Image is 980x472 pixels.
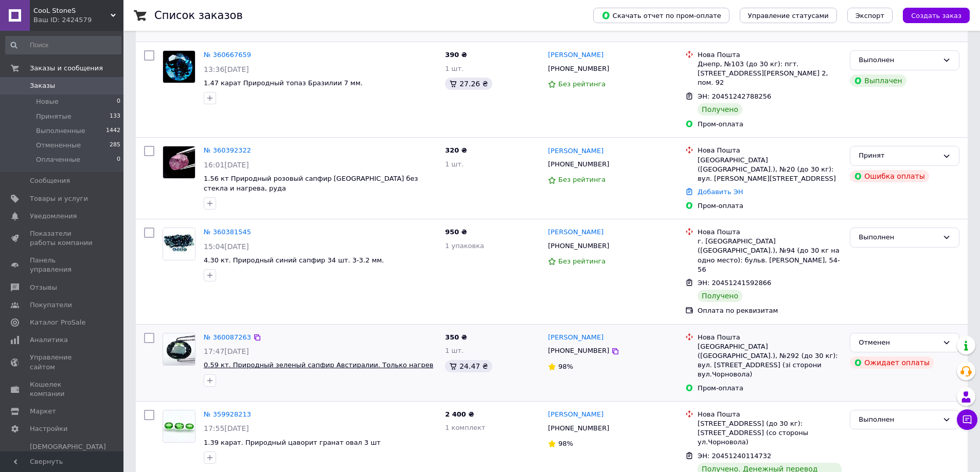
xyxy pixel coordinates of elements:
[740,8,837,23] button: Управление статусами
[36,155,80,164] span: Оплаченные
[163,146,195,179] a: Фото товару
[204,242,249,251] span: 15:04[DATE]
[204,146,251,154] a: № 360392322
[445,65,464,72] span: 1 шт.
[204,51,251,59] a: № 360667659
[546,344,611,357] div: [PHONE_NUMBER]
[546,422,611,435] div: [PHONE_NUMBER]
[548,228,603,237] a: [PERSON_NAME]
[546,62,611,75] div: [PHONE_NUMBER]
[204,161,249,169] span: 16:01[DATE]
[548,410,603,420] a: [PERSON_NAME]
[558,257,605,265] span: Без рейтинга
[546,158,611,171] div: [PHONE_NUMBER]
[859,414,938,425] div: Выполнен
[36,97,59,106] span: Новые
[593,8,729,23] button: Скачать отчет по пром-оплате
[748,12,829,20] span: Управление статусами
[698,103,742,116] div: Получено
[204,347,249,355] span: 17:47[DATE]
[558,440,573,447] span: 98%
[957,409,977,430] button: Чат с покупателем
[698,384,842,393] div: Пром-оплата
[204,410,251,418] a: № 359928213
[558,80,605,88] span: Без рейтинга
[30,424,67,433] span: Настройки
[204,228,251,236] a: № 360381545
[36,112,72,121] span: Принятые
[117,155,120,164] span: 0
[850,74,906,87] div: Выплачен
[850,170,929,182] div: Ошибка оплаты
[163,146,195,178] img: Фото товару
[698,290,742,302] div: Получено
[698,306,842,315] div: Оплата по реквизитам
[445,51,467,59] span: 390 ₴
[445,347,464,354] span: 1 шт.
[204,361,433,369] a: 0.59 кт. Природный зеленый сапфир Австиралии. Только нагрев
[163,51,195,83] img: Фото товару
[117,97,120,106] span: 0
[548,50,603,60] a: [PERSON_NAME]
[204,175,418,192] span: 1.56 кт Природный розовый сапфир [GEOGRAPHIC_DATA] без стекла и нагрева, руда
[698,92,771,100] span: ЭН: 20451242788256
[893,11,970,19] a: Создать заказ
[30,64,103,73] span: Заказы и сообщения
[445,78,492,90] div: 27.26 ₴
[30,212,77,221] span: Уведомления
[163,228,195,260] img: Фото товару
[859,150,938,161] div: Принят
[445,228,467,236] span: 950 ₴
[204,424,249,432] span: 17:55[DATE]
[30,380,95,399] span: Кошелек компании
[30,318,85,327] span: Каталог ProSale
[548,333,603,343] a: [PERSON_NAME]
[33,6,111,15] span: CooL StoneS
[30,407,56,416] span: Маркет
[698,333,842,342] div: Нова Пошта
[154,9,243,22] h1: Список заказов
[110,141,120,150] span: 285
[30,229,95,248] span: Показатели работы компании
[445,146,467,154] span: 320 ₴
[30,81,55,90] span: Заказы
[698,60,842,88] div: Днепр, №103 (до 30 кг): пгт. [STREET_ADDRESS][PERSON_NAME] 2, пом. 92
[30,353,95,371] span: Управление сайтом
[698,188,743,196] a: Добавить ЭН
[36,141,81,150] span: Отмененные
[204,256,384,264] a: 4.30 кт. Природный синий сапфир 34 шт. 3-3.2 мм.
[30,194,88,203] span: Товары и услуги
[698,156,842,184] div: [GEOGRAPHIC_DATA] ([GEOGRAPHIC_DATA].), №20 (до 30 кг): вул. [PERSON_NAME][STREET_ADDRESS]
[445,242,484,250] span: 1 упаковка
[558,363,573,370] span: 98%
[163,410,195,442] img: Фото товару
[445,160,464,168] span: 1 шт.
[698,419,842,447] div: [STREET_ADDRESS] (до 30 кг): [STREET_ADDRESS] (со стороны ул.Чорновола)
[698,228,842,237] div: Нова Пошта
[698,120,842,129] div: Пром-оплата
[5,36,121,54] input: Поиск
[911,12,961,20] span: Создать заказ
[30,176,70,185] span: Сообщения
[30,335,68,345] span: Аналитика
[548,146,603,156] a: [PERSON_NAME]
[30,256,95,274] span: Панель управления
[445,333,467,341] span: 350 ₴
[163,410,195,443] a: Фото товару
[698,146,842,155] div: Нова Пошта
[698,50,842,60] div: Нова Пошта
[106,126,120,136] span: 1442
[204,333,251,341] a: № 360087263
[30,283,57,292] span: Отзывы
[847,8,893,23] button: Экспорт
[204,79,363,87] a: 1.47 карат Природный топаз Бразилии 7 мм.
[850,356,934,369] div: Ожидает оплаты
[163,50,195,83] a: Фото товару
[204,65,249,73] span: 13:36[DATE]
[698,410,842,419] div: Нова Пошта
[546,239,611,253] div: [PHONE_NUMBER]
[601,11,721,20] span: Скачать отчет по пром-оплате
[30,300,72,310] span: Покупатели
